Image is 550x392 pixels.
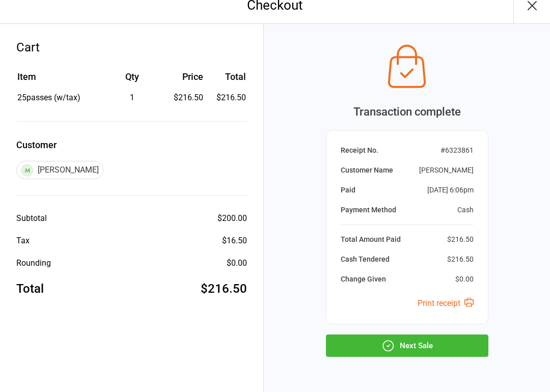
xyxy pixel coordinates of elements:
[457,205,474,215] div: Cash
[163,70,203,83] div: Price
[207,92,246,104] td: $216.50
[207,70,246,91] th: Total
[418,298,474,308] a: Print receipt
[227,257,247,269] div: $0.00
[222,235,247,247] div: $16.50
[447,234,474,245] div: $216.50
[201,279,247,298] div: $216.50
[17,70,101,91] th: Item
[341,205,396,215] div: Payment Method
[341,274,386,285] div: Change Given
[341,145,378,156] div: Receipt No.
[341,234,401,245] div: Total Amount Paid
[16,138,247,152] label: Customer
[17,93,80,102] span: 25passes (w/tax)
[419,165,474,176] div: [PERSON_NAME]
[163,92,203,104] div: $216.50
[441,145,474,156] div: # 6323861
[16,212,47,225] div: Subtotal
[341,185,355,195] div: Paid
[447,254,474,265] div: $216.50
[16,235,30,247] div: Tax
[16,279,44,298] div: Total
[341,254,390,265] div: Cash Tendered
[455,274,474,285] div: $0.00
[16,257,51,269] div: Rounding
[217,212,247,225] div: $200.00
[341,165,393,176] div: Customer Name
[16,161,103,179] div: [PERSON_NAME]
[102,92,162,104] div: 1
[427,185,474,195] div: [DATE] 6:06pm
[326,334,488,357] button: Next Sale
[326,103,488,120] div: Transaction complete
[16,38,247,57] div: Cart
[102,70,162,91] th: Qty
